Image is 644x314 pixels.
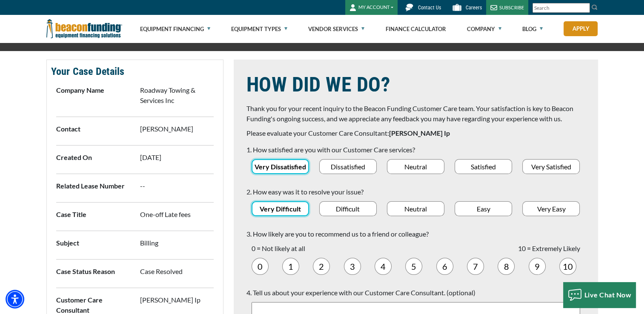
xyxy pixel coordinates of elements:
span: 7 [473,261,478,271]
p: Thank you for your recent inquiry to the Beacon Funding Customer Care team. Your satisfaction is ... [246,103,585,124]
p: 0 = Not likely at all [252,243,305,254]
a: Apply [564,21,598,36]
p: [DATE] [140,152,214,163]
span: 9 [535,261,540,271]
p: Created On [56,152,130,163]
span: Live Chat Now [584,291,632,299]
p: Subject [56,238,130,248]
p: [PERSON_NAME] [140,124,214,134]
span: Very Difficult [260,204,301,214]
p: Contact [56,124,130,134]
span: [PERSON_NAME] Ip [389,129,450,137]
img: Search [591,4,598,11]
span: Dissatisfied [331,162,365,172]
input: Search [532,3,590,13]
span: Very Satisfied [531,162,571,172]
span: 8 [504,261,509,271]
p: 4. Tell us about your experience with our Customer Care Consultant. (optional) [246,288,585,298]
p: 10 = Extremely Likely [518,243,580,254]
p: Billing [140,238,214,248]
p: Case Title [56,209,130,220]
p: One-off Late fees [140,209,214,220]
a: Vendor Services [308,15,364,43]
p: 2. How easy was it to resolve your issue? [246,187,585,197]
span: Very Dissatisfied [255,162,306,172]
span: 0 [258,261,263,271]
p: Case Status Reason [56,266,130,277]
p: -- [140,181,214,191]
span: Careers [466,5,482,11]
a: Equipment Types [231,15,287,43]
span: Neutral [404,204,427,214]
div: Accessibility Menu [6,290,24,308]
p: 1. How satisfied are you with our Customer Care services? [246,145,585,155]
span: 2 [319,261,324,271]
span: Satisfied [471,162,496,172]
button: Live Chat Now [563,282,636,308]
a: Clear search text [581,5,588,11]
span: Very Easy [537,204,565,214]
a: Company [467,15,501,43]
p: Case Resolved [140,266,214,277]
span: 3 [350,261,355,271]
p: Company Name [56,85,130,95]
h4: Your Case Details [51,64,219,79]
span: 6 [442,261,447,271]
span: Easy [477,204,490,214]
p: Please evaluate your Customer Care Consultant: [246,128,585,138]
img: Beacon Funding Corporation logo [46,15,122,43]
h1: HOW DID WE DO? [246,72,585,97]
a: Finance Calculator [385,15,446,43]
a: Equipment Financing [140,15,210,43]
p: Related Lease Number [56,181,130,191]
span: 4 [381,261,386,271]
p: Roadway Towing & Services Inc [140,85,214,106]
span: Difficult [336,204,360,214]
p: 3. How likely are you to recommend us to a friend or colleague? [246,229,585,239]
p: [PERSON_NAME] Ip [140,295,214,305]
a: Blog [522,15,543,43]
span: 10 [563,261,573,271]
span: Contact Us [418,5,441,11]
span: 1 [288,261,293,271]
span: Neutral [404,162,427,172]
span: 5 [411,261,416,271]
